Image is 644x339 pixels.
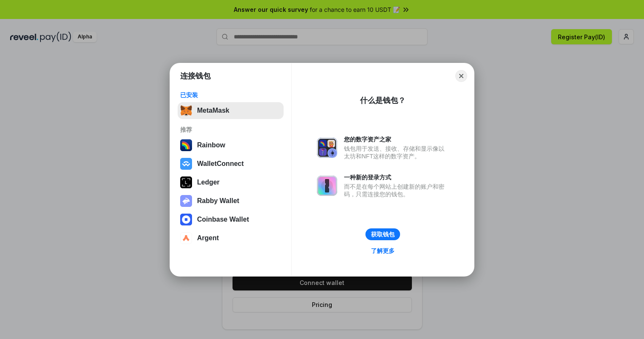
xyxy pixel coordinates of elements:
button: Ledger [178,174,284,191]
div: 获取钱包 [371,231,395,238]
div: 一种新的登录方式 [344,174,449,181]
div: 推荐 [180,126,281,133]
div: Coinbase Wallet [197,216,249,223]
div: 了解更多 [371,247,395,255]
div: Rabby Wallet [197,197,239,205]
img: svg+xml,%3Csvg%20fill%3D%22none%22%20height%3D%2233%22%20viewBox%3D%220%200%2035%2033%22%20width%... [180,105,192,117]
div: Rainbow [197,141,225,149]
div: Argent [197,234,219,242]
button: 获取钱包 [365,228,400,240]
a: 了解更多 [366,245,400,256]
div: MetaMask [197,107,229,114]
img: svg+xml,%3Csvg%20xmlns%3D%22http%3A%2F%2Fwww.w3.org%2F2000%2Fsvg%22%20fill%3D%22none%22%20viewBox... [317,138,337,158]
img: svg+xml,%3Csvg%20xmlns%3D%22http%3A%2F%2Fwww.w3.org%2F2000%2Fsvg%22%20fill%3D%22none%22%20viewBox... [317,176,337,196]
img: svg+xml,%3Csvg%20xmlns%3D%22http%3A%2F%2Fwww.w3.org%2F2000%2Fsvg%22%20fill%3D%22none%22%20viewBox... [180,195,192,207]
button: Close [455,70,467,82]
img: svg+xml,%3Csvg%20width%3D%2228%22%20height%3D%2228%22%20viewBox%3D%220%200%2028%2028%22%20fill%3D... [180,232,192,244]
div: 而不是在每个网站上创建新的账户和密码，只需连接您的钱包。 [344,183,449,198]
button: Coinbase Wallet [178,211,284,228]
img: svg+xml,%3Csvg%20width%3D%22120%22%20height%3D%22120%22%20viewBox%3D%220%200%20120%20120%22%20fil... [180,139,192,151]
button: Rainbow [178,137,284,154]
button: Argent [178,230,284,247]
button: WalletConnect [178,155,284,172]
div: WalletConnect [197,160,244,168]
button: MetaMask [178,102,284,119]
div: 已安装 [180,91,281,99]
h1: 连接钱包 [180,71,211,81]
div: 您的数字资产之家 [344,136,449,143]
img: svg+xml,%3Csvg%20xmlns%3D%22http%3A%2F%2Fwww.w3.org%2F2000%2Fsvg%22%20width%3D%2228%22%20height%3... [180,176,192,188]
div: Ledger [197,179,219,186]
button: Rabby Wallet [178,193,284,209]
img: svg+xml,%3Csvg%20width%3D%2228%22%20height%3D%2228%22%20viewBox%3D%220%200%2028%2028%22%20fill%3D... [180,158,192,170]
img: svg+xml,%3Csvg%20width%3D%2228%22%20height%3D%2228%22%20viewBox%3D%220%200%2028%2028%22%20fill%3D... [180,214,192,225]
div: 钱包用于发送、接收、存储和显示像以太坊和NFT这样的数字资产。 [344,145,449,160]
div: 什么是钱包？ [360,95,406,106]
